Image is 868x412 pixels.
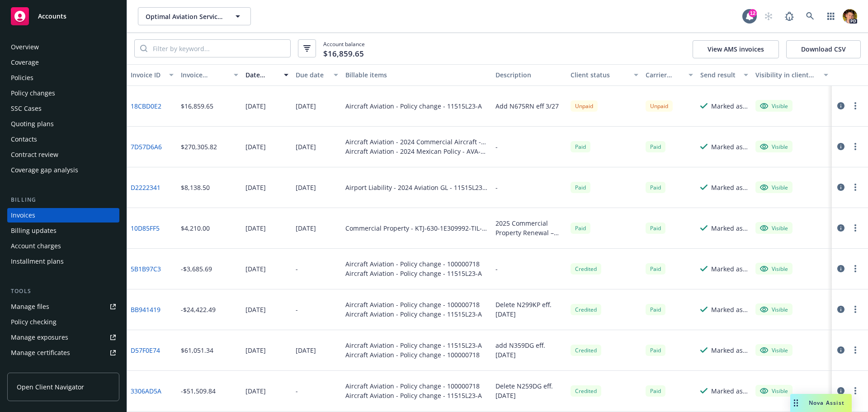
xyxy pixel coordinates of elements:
span: Nova Assist [809,399,844,407]
div: Paid [571,182,590,193]
div: Paid [571,223,590,234]
div: [DATE] [296,223,316,233]
a: Manage BORs [7,361,119,375]
div: Manage files [11,299,49,314]
div: Paid [646,304,665,315]
div: [DATE] [296,183,316,192]
a: 7D57D6A6 [131,142,162,152]
a: Overview [7,40,119,54]
a: Manage files [7,299,119,314]
div: Coverage [11,55,39,70]
div: Billable items [345,70,488,80]
div: Add N675RN eff 3/27 [495,101,559,111]
div: Marked as sent [711,101,748,111]
div: Manage BORs [11,361,53,375]
div: Aircraft Aviation - Policy change - 11515L23-A [345,309,482,319]
a: Contacts [7,132,119,147]
div: Contract review [11,147,58,162]
div: Drag to move [790,394,802,412]
div: add N359DG eff. [DATE] [495,341,563,360]
div: Aircraft Aviation - Policy change - 100000718 [345,381,482,391]
div: [DATE] [245,142,266,152]
a: Policies [7,71,119,85]
span: Paid [646,345,665,356]
div: Credited [571,385,601,397]
div: Airport Liability - 2024 Aviation GL - 11515L23-B [345,183,488,192]
button: Download CSV [786,40,861,58]
div: Visible [760,387,788,395]
a: 3306AD5A [131,386,161,396]
div: Visible [760,265,788,273]
div: Aircraft Aviation - Policy change - 100000718 [345,350,482,360]
div: Contacts [11,132,37,147]
div: -$3,685.69 [181,264,212,274]
a: Switch app [822,7,840,25]
div: Account charges [11,239,61,253]
div: - [495,142,498,152]
div: Aircraft Aviation - Policy change - 11515L23-A [345,341,482,350]
div: Policy changes [11,86,55,100]
div: Aircraft Aviation - Policy change - 100000718 [345,259,482,269]
div: [DATE] [245,183,266,192]
div: [DATE] [245,223,266,233]
div: [DATE] [296,101,316,111]
button: Visibility in client dash [752,64,832,86]
a: BB941419 [131,305,160,314]
a: Invoices [7,208,119,223]
div: Marked as sent [711,264,748,274]
div: Aircraft Aviation - 2024 Mexican Policy - AVA-F-523 [345,147,488,156]
div: - [296,305,298,314]
div: Delete N299KP eff. [DATE] [495,300,563,319]
div: 2025 Commercial Property Renewal – Optimal Aviation Services, LLC [495,218,563,237]
div: $61,051.34 [181,346,213,355]
div: $16,859.65 [181,101,213,111]
div: Visible [760,142,788,151]
div: [DATE] [245,305,266,314]
button: Invoice amount [177,64,242,86]
span: Paid [646,141,665,152]
div: Paid [646,263,665,275]
div: Client status [571,70,628,80]
div: Visible [760,102,788,110]
div: Paid [646,182,665,193]
img: photo [843,9,857,24]
a: Coverage [7,55,119,70]
div: Carrier status [646,70,684,80]
div: Tools [7,287,119,296]
div: Paid [646,223,665,234]
div: Invoices [11,208,35,223]
div: Manage certificates [11,346,70,360]
div: Credited [571,304,601,315]
input: Filter by keyword... [147,40,290,57]
div: $8,138.50 [181,183,210,192]
span: Open Client Navigator [17,382,84,392]
div: [DATE] [245,346,266,355]
a: Report a Bug [780,7,798,25]
button: Invoice ID [127,64,177,86]
button: Description [492,64,567,86]
div: - [495,264,498,274]
a: 18CBD0E2 [131,101,161,111]
div: 12 [749,9,757,17]
a: Coverage gap analysis [7,163,119,177]
div: Aircraft Aviation - 2024 Commercial Aircraft - 11515L23-A [345,137,488,147]
div: Visible [760,346,788,354]
div: Marked as sent [711,346,748,355]
div: Paid [571,141,590,152]
div: Aircraft Aviation - Policy change - 11515L23-A [345,101,482,111]
a: Billing updates [7,223,119,238]
div: Quoting plans [11,117,54,131]
div: Due date [296,70,329,80]
div: Marked as sent [711,142,748,152]
div: Visible [760,305,788,313]
div: Aircraft Aviation - Policy change - 11515L23-A [345,391,482,400]
a: Policy checking [7,315,119,329]
div: Coverage gap analysis [11,163,78,177]
div: Unpaid [571,100,598,112]
div: Invoice ID [131,70,164,80]
span: Manage exposures [7,330,119,345]
div: Visibility in client dash [755,70,818,80]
